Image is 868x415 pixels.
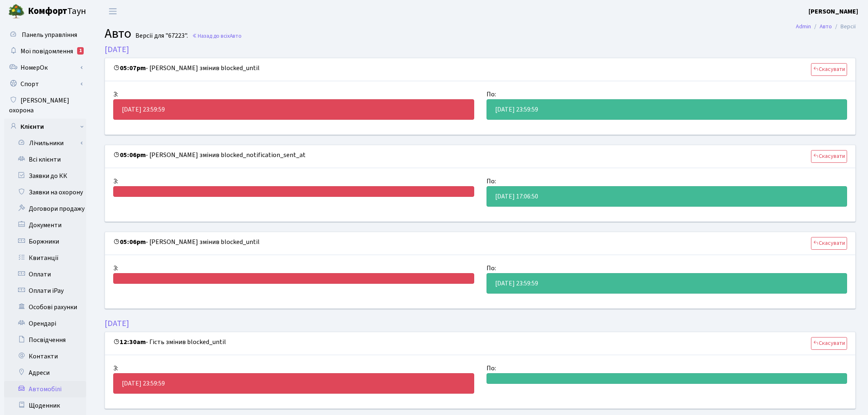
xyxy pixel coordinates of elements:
[4,168,86,184] a: Заявки до КК
[28,5,86,18] span: Таун
[4,397,86,414] a: Щоденник
[4,315,86,332] a: Орендарі
[4,250,86,266] a: Квитанції
[4,365,86,381] a: Адреси
[4,184,86,201] a: Заявки на охорону
[480,176,854,186] div: По:
[4,217,86,233] a: Документи
[105,319,856,328] h5: [DATE]
[480,263,854,273] div: По:
[809,7,858,16] a: [PERSON_NAME]
[4,233,86,250] a: Боржники
[107,176,480,186] div: З:
[487,273,847,294] div: [DATE] 23:59:59
[4,266,86,283] a: Оплати
[811,237,847,250] button: Скасувати
[113,150,146,160] strong: 05:06pm
[113,337,146,347] strong: 12:30am
[22,30,77,39] span: Панель управління
[103,5,123,18] button: Переключити навігацію
[4,332,86,348] a: Посвідчення
[4,201,86,217] a: Договори продажу
[480,363,854,373] div: По:
[113,99,474,120] div: [DATE] 23:59:59
[230,32,242,40] span: Авто
[105,24,131,43] span: Авто
[487,186,847,207] div: [DATE] 17:06:50
[811,337,847,350] button: Скасувати
[4,299,86,315] a: Особові рахунки
[811,150,847,163] button: Скасувати
[4,381,86,397] a: Автомобілі
[487,99,847,120] div: [DATE] 23:59:59
[107,263,480,273] div: З:
[796,22,811,31] a: Admin
[105,45,856,55] h5: [DATE]
[21,47,73,56] span: Мої повідомлення
[107,89,480,99] div: З:
[105,232,855,255] div: - [PERSON_NAME] змінив blocked_until
[8,3,25,20] img: logo.png
[192,32,242,40] a: Назад до всіхАвто
[134,32,188,40] small: Версії для "67223".
[480,89,854,99] div: По:
[4,151,86,168] a: Всі клієнти
[113,64,146,73] strong: 05:07pm
[809,7,858,16] b: [PERSON_NAME]
[4,119,86,135] a: Клієнти
[811,63,847,76] button: Скасувати
[4,43,86,59] a: Мої повідомлення1
[113,237,146,246] strong: 05:06pm
[4,92,86,119] a: [PERSON_NAME] охорона
[4,348,86,365] a: Контакти
[77,47,84,55] div: 1
[113,373,474,394] div: [DATE] 23:59:59
[4,76,86,92] a: Спорт
[105,332,855,355] div: - Гість змінив blocked_until
[4,59,86,76] a: НомерОк
[832,22,856,31] li: Версії
[4,283,86,299] a: Оплати iPay
[783,18,868,35] nav: breadcrumb
[105,58,855,81] div: - [PERSON_NAME] змінив blocked_until
[9,135,86,151] a: Лічильники
[4,27,86,43] a: Панель управління
[105,145,855,168] div: - [PERSON_NAME] змінив blocked_notification_sent_at
[28,5,67,18] b: Комфорт
[820,22,832,31] a: Авто
[107,363,480,373] div: З:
